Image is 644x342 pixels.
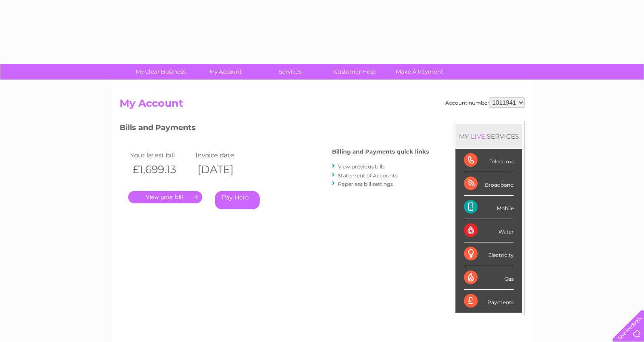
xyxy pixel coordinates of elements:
div: Telecoms [464,149,514,172]
a: View previous bills [338,163,385,170]
div: MY SERVICES [455,124,522,148]
a: Pay Here [215,191,260,209]
a: Statement of Accounts [338,172,398,179]
h4: Billing and Payments quick links [332,148,429,155]
td: Your latest bill [128,149,194,161]
h2: My Account [120,97,525,114]
th: £1,699.13 [128,161,194,178]
a: My Clear Business [126,64,196,80]
a: . [128,191,202,203]
div: Payments [464,290,514,313]
div: Water [464,219,514,242]
td: Invoice date [193,149,259,161]
a: Make A Payment [384,64,455,80]
div: LIVE [469,132,487,140]
div: Account number [445,97,525,108]
div: Broadband [464,172,514,196]
h3: Bills and Payments [120,122,429,137]
a: My Account [190,64,260,80]
div: Mobile [464,196,514,219]
a: Customer Help [320,64,390,80]
div: Gas [464,266,514,290]
a: Paperless bill settings [338,181,393,187]
a: Services [255,64,325,80]
th: [DATE] [193,161,259,178]
div: Electricity [464,242,514,266]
